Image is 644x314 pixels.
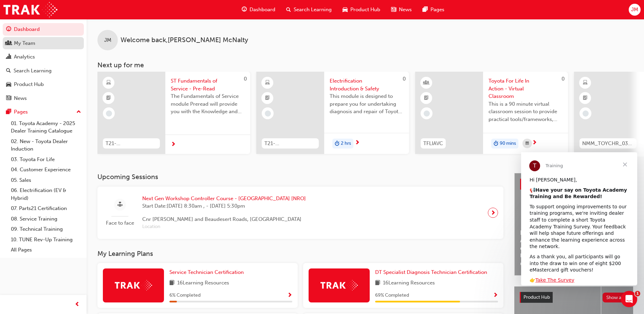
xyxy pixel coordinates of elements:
span: guage-icon [242,5,247,14]
span: ST Fundamentals of Service - Pre-Read [171,77,245,92]
span: booktick-icon [583,94,588,103]
a: 0TFLIAVCToyota For Life In Action - Virtual ClassroomThis is a 90 minute virtual classroom sessio... [415,72,568,154]
img: Trak [3,2,57,17]
span: learningResourceType_ELEARNING-icon [583,78,588,87]
span: pages-icon [6,109,11,115]
span: 0 [403,76,406,82]
button: Pages [3,106,84,118]
button: JM [629,4,641,16]
span: News [399,6,412,14]
span: learningRecordVerb_NONE-icon [424,110,430,117]
a: All Pages [8,245,84,255]
span: JM [631,6,638,14]
span: Show Progress [493,293,498,299]
span: calendar-icon [526,139,529,148]
span: learningRecordVerb_NONE-icon [265,110,271,117]
span: learningRecordVerb_NONE-icon [583,110,589,117]
button: Show all [603,293,628,302]
a: Service Technician Certification [169,268,246,276]
span: Cnr [PERSON_NAME] and Beaudesert Roads, [GEOGRAPHIC_DATA] [142,215,306,223]
a: search-iconSearch Learning [281,3,337,17]
span: 1 [635,291,640,296]
span: Service Technician Certification [169,269,244,275]
div: Search Learning [14,67,52,75]
span: sessionType_FACE_TO_FACE-icon [117,200,123,209]
iframe: Intercom live chat message [521,152,637,285]
div: Analytics [14,53,35,61]
span: learningResourceType_INSTRUCTOR_LED-icon [424,78,429,87]
span: 0 [244,76,247,82]
button: Show Progress [287,291,292,300]
span: TFLIAVC [423,140,443,147]
span: search-icon [286,5,291,14]
span: Revolutionise the way you access and manage your learning resources. [520,252,627,267]
a: Search Learning [3,65,84,77]
span: 0 [562,76,565,82]
a: Face to faceNext Gen Workshop Controller Course - [GEOGRAPHIC_DATA] [NRO]Start Date:[DATE] 8:30am... [103,192,498,233]
a: 07. Parts21 Certification [8,203,84,214]
a: pages-iconPages [417,3,450,17]
iframe: Intercom live chat [621,291,637,307]
h3: My Learning Plans [97,250,503,258]
span: guage-icon [6,27,11,33]
span: T21-FOD_HVIS_PREREQ [264,140,316,147]
span: Help Shape the Future of Toyota Academy Training and Win an eMastercard! [520,229,627,252]
span: news-icon [6,95,11,102]
a: car-iconProduct Hub [337,3,386,17]
a: news-iconNews [386,3,417,17]
span: Next Gen Workshop Controller Course - [GEOGRAPHIC_DATA] [NRO] [142,195,306,203]
span: Product Hub [350,6,380,14]
a: guage-iconDashboard [236,3,281,17]
a: 05. Sales [8,175,84,186]
span: Location [142,223,306,231]
span: search-icon [6,68,11,74]
span: chart-icon [6,54,11,60]
span: book-icon [169,279,174,287]
span: JM [104,36,111,44]
span: Toyota For Life In Action - Virtual Classroom [489,77,563,100]
a: Analytics [3,51,84,63]
span: learningResourceType_ELEARNING-icon [106,78,111,87]
img: Trak [115,280,152,291]
span: booktick-icon [106,94,111,103]
span: next-icon [355,140,360,146]
span: booktick-icon [424,94,429,103]
span: NMM_TOYCHR_032024_MODULE_1 [582,140,634,147]
a: Product HubShow all [520,292,628,303]
a: Latest NewsShow allHelp Shape the Future of Toyota Academy Training and Win an eMastercard!Revolu... [514,173,633,276]
span: car-icon [6,82,11,88]
span: book-icon [375,279,380,287]
span: next-icon [491,208,496,217]
a: 10. TUNE Rev-Up Training [8,234,84,245]
h3: Next up for me [87,61,644,69]
span: 6 % Completed [169,292,201,299]
a: Dashboard [3,23,84,36]
span: learningResourceType_ELEARNING-icon [265,78,270,87]
h3: Upcoming Sessions [97,173,503,181]
span: 2 hrs [341,140,351,147]
span: prev-icon [75,300,80,309]
div: News [14,94,27,102]
span: next-icon [532,140,537,146]
span: next-icon [171,142,176,148]
a: 09. Technical Training [8,224,84,234]
span: up-icon [76,108,81,117]
span: pages-icon [423,5,428,14]
span: Start Date: [DATE] 8:30am , - [DATE] 5:30pm [142,202,306,210]
a: My Team [3,37,84,50]
span: Pages [430,6,444,14]
span: Search Learning [294,6,332,14]
a: 03. Toyota For Life [8,154,84,165]
span: This module is designed to prepare you for undertaking diagnosis and repair of Toyota & Lexus Ele... [330,92,404,116]
a: 08. Service Training [8,214,84,224]
span: 69 % Completed [375,292,409,299]
span: Show Progress [287,293,292,299]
